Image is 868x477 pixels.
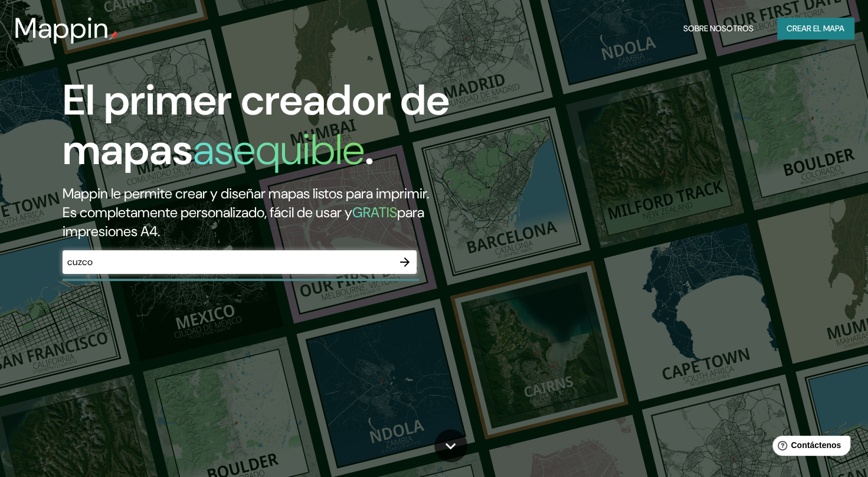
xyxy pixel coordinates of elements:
[787,21,844,36] font: Crear el mapa
[777,18,854,40] button: Crear el mapa
[352,203,397,221] h5: GRATIS
[679,18,758,40] button: Sobre nosotros
[14,12,109,45] h3: Mappin
[193,122,365,177] h1: asequible
[63,255,393,269] input: Elige tu lugar favorito
[763,431,855,464] iframe: Help widget launcher
[683,21,754,36] font: Sobre nosotros
[109,31,119,40] img: mappin-pin
[63,76,497,184] h1: El primer creador de mapas .
[63,184,497,241] h2: Mappin le permite crear y diseñar mapas listos para imprimir. Es completamente personalizado, fác...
